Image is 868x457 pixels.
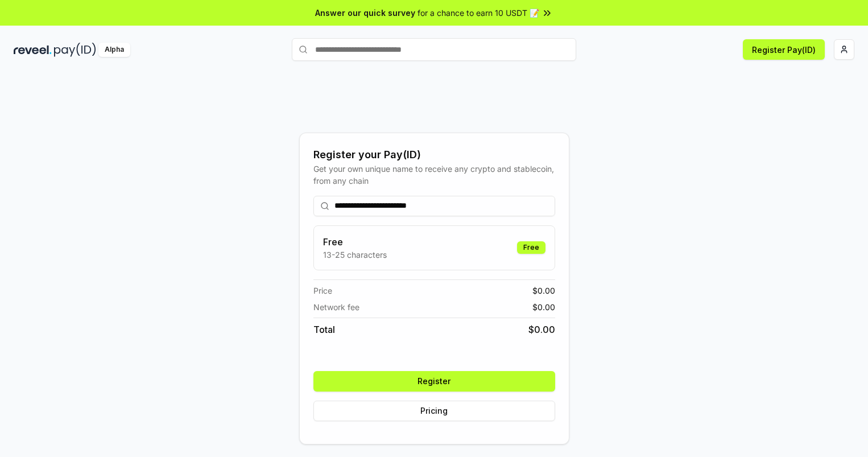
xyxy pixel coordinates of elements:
[98,43,130,57] div: Alpha
[313,371,555,392] button: Register
[323,235,387,249] h3: Free
[532,285,555,297] span: $ 0.00
[313,285,332,297] span: Price
[418,7,539,19] span: for a chance to earn 10 USDT 📝
[313,301,359,313] span: Network fee
[323,249,387,261] p: 13-25 characters
[14,43,52,57] img: reveel_dark
[313,147,555,163] div: Register your Pay(ID)
[313,323,335,336] span: Total
[315,7,415,19] span: Answer our quick survey
[54,43,96,57] img: pay_id
[313,401,555,421] button: Pricing
[313,163,555,187] div: Get your own unique name to receive any crypto and stablecoin, from any chain
[528,323,555,336] span: $ 0.00
[743,39,825,60] button: Register Pay(ID)
[517,241,545,254] div: Free
[532,301,555,313] span: $ 0.00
